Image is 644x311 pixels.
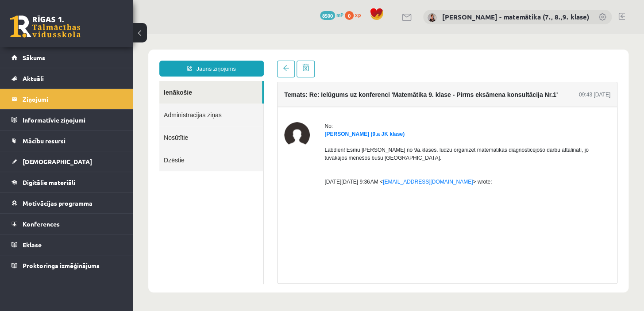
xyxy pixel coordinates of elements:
[192,88,478,96] div: No:
[27,47,129,69] a: Ienākošie
[23,89,122,109] legend: Ziņojumi
[23,110,122,130] legend: Informatīvie ziņojumi
[12,110,122,130] a: Informatīvie ziņojumi
[12,214,122,234] a: Konferences
[12,151,122,172] a: [DEMOGRAPHIC_DATA]
[151,57,425,64] h4: Temats: Re: Ielūgums uz konferenci 'Matemātika 9. klase - Pirms eksāmena konsultācija Nr.1'
[355,11,361,18] span: xp
[442,12,589,21] a: [PERSON_NAME] - matemātika (7., 8.,9. klase)
[192,144,478,160] div: [DATE][DATE] 9:36 AM < > wrote:
[23,199,93,207] span: Motivācijas programma
[320,11,335,20] span: 8500
[27,27,131,42] a: Jauns ziņojums
[192,97,272,103] a: [PERSON_NAME] (9.a JK klase)
[12,234,122,255] a: Eklase
[250,145,340,151] a: [EMAIL_ADDRESS][DOMAIN_NAME]
[320,11,343,18] a: 8500 mP
[10,15,81,38] a: Rīgas 1. Tālmācības vidusskola
[12,47,122,68] a: Sākums
[23,54,45,61] span: Sākums
[12,255,122,276] a: Proktoringa izmēģinājums
[345,11,354,20] span: 0
[192,112,478,128] div: Labdien! Esmu [PERSON_NAME] no 9a.klases. lūdzu organizēt matemātikas diagnosticējošo darbu attal...
[27,92,131,115] a: Nosūtītie
[23,241,42,249] span: Eklase
[12,172,122,192] a: Digitālie materiāli
[23,137,66,145] span: Mācību resursi
[23,220,60,228] span: Konferences
[23,74,44,82] span: Aktuāli
[446,57,478,65] div: 09:43 [DATE]
[23,157,92,165] span: [DEMOGRAPHIC_DATA]
[345,11,365,18] a: 0 xp
[336,11,343,18] span: mP
[12,193,122,213] a: Motivācijas programma
[12,131,122,151] a: Mācību resursi
[27,69,131,92] a: Administrācijas ziņas
[27,115,131,137] a: Dzēstie
[151,88,177,114] img: Marks Eilers Bušs
[23,261,100,269] span: Proktoringa izmēģinājums
[428,13,436,22] img: Irēna Roze - matemātika (7., 8.,9. klase)
[12,89,122,109] a: Ziņojumi
[12,68,122,88] a: Aktuāli
[23,178,75,186] span: Digitālie materiāli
